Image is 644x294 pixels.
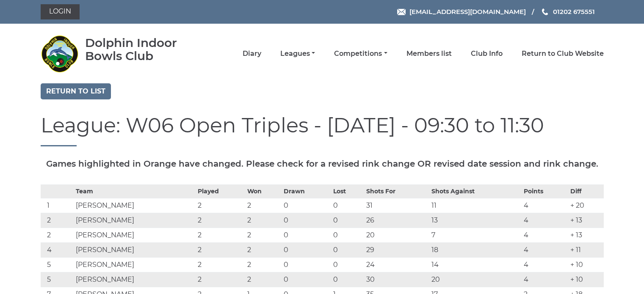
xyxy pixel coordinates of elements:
[245,198,282,213] td: 2
[568,257,604,272] td: + 10
[74,272,196,287] td: [PERSON_NAME]
[282,228,331,242] td: 0
[331,242,364,257] td: 0
[331,184,364,198] th: Lost
[522,242,568,257] td: 4
[334,49,387,58] a: Competitions
[41,83,111,99] a: Return to list
[41,242,74,257] td: 4
[245,257,282,272] td: 2
[541,7,595,16] a: Phone us 01202 675551
[331,228,364,242] td: 0
[568,184,604,198] th: Diff
[364,213,429,228] td: 26
[196,272,245,287] td: 2
[41,198,74,213] td: 1
[41,4,80,19] a: Login
[553,8,595,16] span: 01202 675551
[74,213,196,228] td: [PERSON_NAME]
[364,257,429,272] td: 24
[522,228,568,242] td: 4
[196,184,245,198] th: Played
[568,198,604,213] td: + 20
[406,49,452,58] a: Members list
[331,257,364,272] td: 0
[364,184,429,198] th: Shots For
[41,114,604,146] h1: League: W06 Open Triples - [DATE] - 09:30 to 11:30
[364,198,429,213] td: 31
[331,272,364,287] td: 0
[429,257,522,272] td: 14
[522,184,568,198] th: Points
[245,242,282,257] td: 2
[41,257,74,272] td: 5
[41,159,604,168] h5: Games highlighted in Orange have changed. Please check for a revised rink change OR revised date ...
[429,242,522,257] td: 18
[409,8,526,16] span: [EMAIL_ADDRESS][DOMAIN_NAME]
[282,257,331,272] td: 0
[74,228,196,242] td: [PERSON_NAME]
[429,213,522,228] td: 13
[41,35,79,73] img: Dolphin Indoor Bowls Club
[280,49,315,58] a: Leagues
[429,228,522,242] td: 7
[41,213,74,228] td: 2
[522,198,568,213] td: 4
[568,213,604,228] td: + 13
[41,272,74,287] td: 5
[568,272,604,287] td: + 10
[331,213,364,228] td: 0
[522,213,568,228] td: 4
[364,242,429,257] td: 29
[364,272,429,287] td: 30
[85,36,202,63] div: Dolphin Indoor Bowls Club
[243,49,261,58] a: Diary
[245,184,282,198] th: Won
[522,49,604,58] a: Return to Club Website
[429,198,522,213] td: 11
[196,213,245,228] td: 2
[196,257,245,272] td: 2
[542,8,548,15] img: Phone us
[74,184,196,198] th: Team
[522,257,568,272] td: 4
[471,49,503,58] a: Club Info
[282,242,331,257] td: 0
[196,198,245,213] td: 2
[41,228,74,242] td: 2
[282,198,331,213] td: 0
[245,228,282,242] td: 2
[522,272,568,287] td: 4
[397,7,526,16] a: Email [EMAIL_ADDRESS][DOMAIN_NAME]
[568,242,604,257] td: + 11
[331,198,364,213] td: 0
[364,228,429,242] td: 20
[429,272,522,287] td: 20
[74,198,196,213] td: [PERSON_NAME]
[429,184,522,198] th: Shots Against
[74,257,196,272] td: [PERSON_NAME]
[397,9,406,15] img: Email
[282,184,331,198] th: Drawn
[245,272,282,287] td: 2
[245,213,282,228] td: 2
[74,242,196,257] td: [PERSON_NAME]
[568,228,604,242] td: + 13
[196,228,245,242] td: 2
[282,272,331,287] td: 0
[282,213,331,228] td: 0
[196,242,245,257] td: 2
